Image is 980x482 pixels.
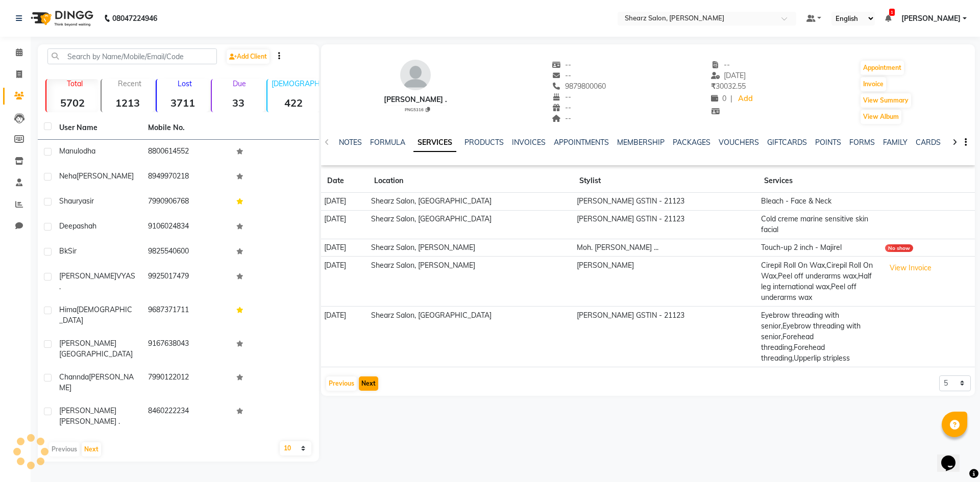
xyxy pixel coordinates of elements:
[883,138,908,147] a: FAMILY
[59,372,89,382] span: Channda
[321,239,368,257] td: [DATE]
[552,114,572,123] span: --
[59,246,68,256] span: Bk
[758,239,882,257] td: Touch-up 2 inch - Majirel
[861,93,911,108] button: View Summary
[142,240,231,265] td: 9825540600
[885,14,891,23] a: 1
[59,406,116,415] span: [PERSON_NAME]
[711,82,716,91] span: ₹
[368,307,573,367] td: Shearz Salon, [GEOGRAPHIC_DATA]
[368,210,573,239] td: Shearz Salon, [GEOGRAPHIC_DATA]
[59,196,86,206] span: shaurya
[214,79,264,88] p: Due
[77,171,134,181] span: [PERSON_NAME]
[512,138,546,147] a: INVOICES
[59,349,133,359] span: [GEOGRAPHIC_DATA]
[400,60,431,90] img: avatar
[552,82,606,91] span: 9879800060
[59,305,77,314] span: Hima
[573,193,758,211] td: [PERSON_NAME] GSTIN - 21123
[413,134,456,152] a: SERVICES
[161,79,209,88] p: Lost
[719,138,759,147] a: VOUCHERS
[368,193,573,211] td: Shearz Salon, [GEOGRAPHIC_DATA]
[59,271,116,281] span: [PERSON_NAME]
[321,169,368,193] th: Date
[388,106,447,113] div: PNG5316
[82,442,101,456] button: Next
[102,96,154,109] strong: 1213
[711,82,746,91] span: 30032.55
[227,49,269,64] a: Add Client
[730,93,732,104] span: |
[861,61,904,75] button: Appointment
[359,376,378,391] button: Next
[142,298,231,332] td: 9687371711
[59,417,120,426] span: [PERSON_NAME] .
[59,221,81,231] span: deepa
[142,165,231,190] td: 8949970218
[552,103,572,112] span: --
[901,13,961,24] span: [PERSON_NAME]
[916,138,941,147] a: CARDS
[68,246,77,256] span: Sir
[142,265,231,298] td: 9925017479
[815,138,841,147] a: POINTS
[552,92,572,102] span: --
[267,96,320,109] strong: 422
[937,441,970,472] iframe: chat widget
[142,116,231,140] th: Mobile No.
[573,239,758,257] td: Moh. [PERSON_NAME] ...
[573,210,758,239] td: [PERSON_NAME] GSTIN - 21123
[573,169,758,193] th: Stylist
[59,305,132,325] span: [DEMOGRAPHIC_DATA]
[758,169,882,193] th: Services
[368,239,573,257] td: Shearz Salon, [PERSON_NAME]
[59,171,77,181] span: neha
[59,339,116,348] span: [PERSON_NAME]
[321,193,368,211] td: [DATE]
[142,399,231,433] td: 8460222234
[142,366,231,399] td: 7990122012
[142,190,231,215] td: 7990906768
[552,60,572,69] span: --
[51,79,99,88] p: Total
[573,257,758,307] td: [PERSON_NAME]
[368,169,573,193] th: Location
[889,9,895,16] span: 1
[26,4,96,33] img: logo
[384,94,447,105] div: [PERSON_NAME] .
[552,71,572,80] span: --
[758,257,882,307] td: Cirepil Roll On Wax,Cirepil Roll On Wax,Peel off underarms wax,Half leg international wax,Peel of...
[711,94,726,103] span: 0
[711,71,746,80] span: [DATE]
[464,138,504,147] a: PRODUCTS
[368,257,573,307] td: Shearz Salon, [PERSON_NAME]
[142,215,231,240] td: 9106024834
[112,4,157,33] b: 08047224946
[758,307,882,367] td: Eyebrow threading with senior,Eyebrow threading with senior,Forehead threading,Forehead threading...
[885,244,913,252] div: No show
[157,96,209,109] strong: 3711
[321,307,368,367] td: [DATE]
[885,260,936,276] button: View Invoice
[573,307,758,367] td: [PERSON_NAME] GSTIN - 21123
[861,110,901,124] button: View Album
[59,146,78,156] span: manu
[758,193,882,211] td: Bleach - Face & Neck
[53,116,142,140] th: User Name
[142,332,231,366] td: 9167638043
[59,372,134,392] span: [PERSON_NAME]
[321,210,368,239] td: [DATE]
[767,138,807,147] a: GIFTCARDS
[370,138,405,147] a: FORMULA
[212,96,264,109] strong: 33
[47,48,217,64] input: Search by Name/Mobile/Email/Code
[554,138,609,147] a: APPOINTMENTS
[78,146,95,156] span: lodha
[326,376,357,391] button: Previous
[81,221,96,231] span: shah
[849,138,875,147] a: FORMS
[711,60,730,69] span: --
